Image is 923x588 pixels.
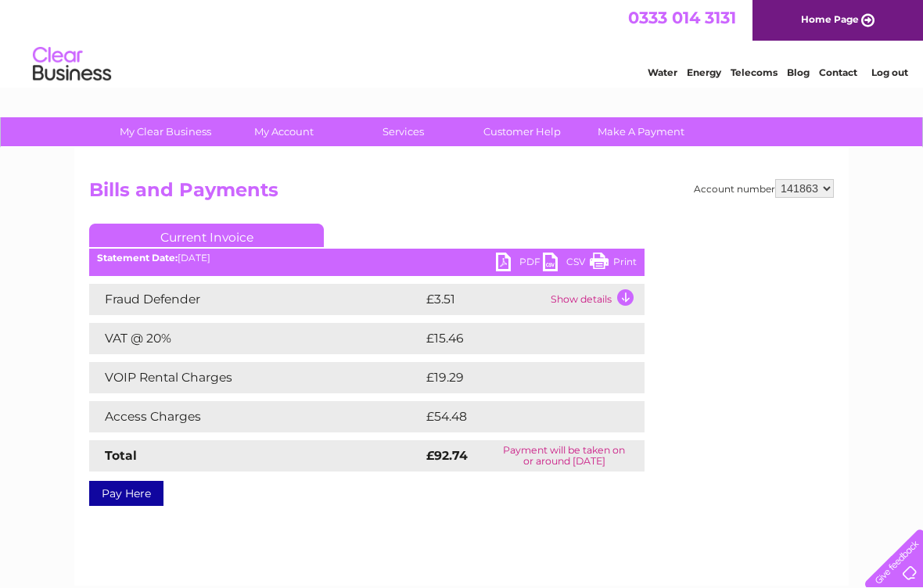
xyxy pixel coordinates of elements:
[93,9,832,76] div: Clear Business is a trading name of Verastar Limited (registered in [GEOGRAPHIC_DATA] No. 3667643...
[426,448,468,463] strong: £92.74
[787,66,810,78] a: Blog
[731,66,778,78] a: Telecoms
[422,284,547,315] td: £3.51
[422,362,612,393] td: £19.29
[576,117,706,146] a: Make A Payment
[628,8,736,27] a: 0333 014 3131
[339,117,468,146] a: Services
[89,253,645,264] div: [DATE]
[590,253,637,275] a: Print
[422,323,612,354] td: £15.46
[89,224,324,247] a: Current Invoice
[89,401,422,432] td: Access Charges
[543,253,590,275] a: CSV
[819,66,857,78] a: Contact
[483,440,645,471] td: Payment will be taken on or around [DATE]
[458,117,587,146] a: Customer Help
[97,252,178,264] b: Statement Date:
[89,481,163,506] a: Pay Here
[687,66,721,78] a: Energy
[89,179,834,209] h2: Bills and Payments
[105,448,137,463] strong: Total
[101,117,230,146] a: My Clear Business
[496,253,543,275] a: PDF
[220,117,349,146] a: My Account
[871,66,908,78] a: Log out
[89,362,422,393] td: VOIP Rental Charges
[32,41,112,88] img: logo.png
[422,401,614,432] td: £54.48
[694,179,834,198] div: Account number
[648,66,677,78] a: Water
[89,284,422,315] td: Fraud Defender
[89,323,422,354] td: VAT @ 20%
[547,284,645,315] td: Show details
